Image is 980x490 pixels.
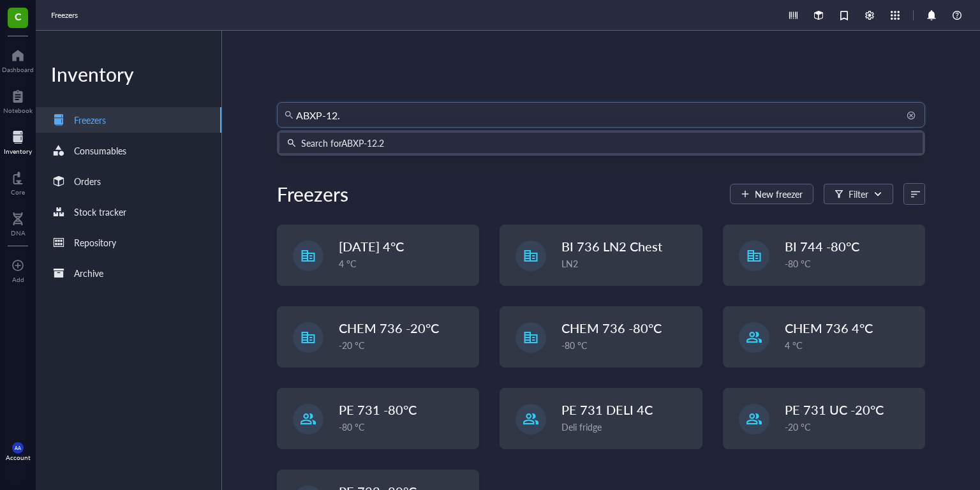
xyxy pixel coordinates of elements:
span: [DATE] 4°C [339,237,404,255]
span: CHEM 736 -80°C [561,319,662,337]
div: 4 °C [339,256,471,271]
a: Stock tracker [36,199,221,225]
a: Dashboard [2,45,34,73]
span: AA [15,445,21,451]
a: Consumables [36,138,221,163]
div: Stock tracker [74,205,126,219]
a: Repository [36,230,221,255]
span: CHEM 736 -20°C [339,319,439,337]
a: Core [11,168,25,196]
div: Deli fridge [561,420,694,434]
div: -80 °C [785,256,917,271]
span: CHEM 736 4°C [785,319,873,337]
span: New freezer [755,189,803,199]
div: LN2 [561,256,694,271]
span: BI 744 -80°C [785,237,859,255]
div: Account [6,454,31,461]
div: Search for ABXP-12.2 [301,136,384,150]
div: Dashboard [2,66,34,73]
div: -20 °C [785,420,917,434]
div: Freezers [277,181,348,207]
div: Add [12,276,24,283]
span: PE 731 DELI 4C [561,401,653,419]
span: BI 736 LN2 Chest [561,237,662,255]
div: Orders [74,174,101,188]
span: PE 731 UC -20°C [785,401,884,419]
span: C [15,8,22,24]
a: DNA [11,209,26,237]
div: DNA [11,229,26,237]
a: Freezers [51,9,80,22]
div: Freezers [74,113,106,127]
div: Core [11,188,25,196]
button: New freezer [730,184,813,204]
div: -20 °C [339,338,471,352]
a: Freezers [36,107,221,133]
div: Inventory [4,147,32,155]
a: Notebook [3,86,33,114]
div: 4 °C [785,338,917,352]
a: Archive [36,260,221,286]
div: -80 °C [339,420,471,434]
div: Filter [849,187,868,201]
div: Notebook [3,107,33,114]
div: Repository [74,235,116,249]
div: Archive [74,266,103,280]
div: -80 °C [561,338,694,352]
span: PE 731 -80°C [339,401,417,419]
a: Orders [36,168,221,194]
div: Inventory [36,61,221,87]
a: Inventory [4,127,32,155]
div: Consumables [74,144,126,158]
